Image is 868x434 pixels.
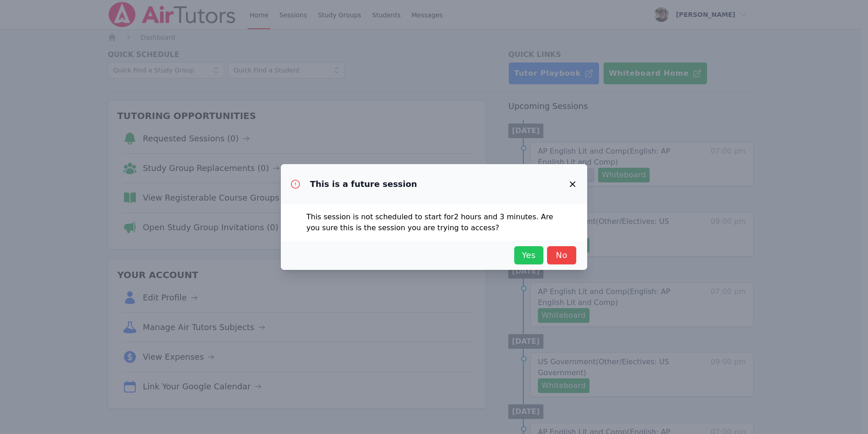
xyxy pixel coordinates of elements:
[519,249,539,262] span: Yes
[306,212,562,233] p: This session is not scheduled to start for 2 hours and 3 minutes . Are you sure this is the sessi...
[547,246,576,264] button: No
[552,249,572,262] span: No
[514,246,543,264] button: Yes
[310,179,417,190] h3: This is a future session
